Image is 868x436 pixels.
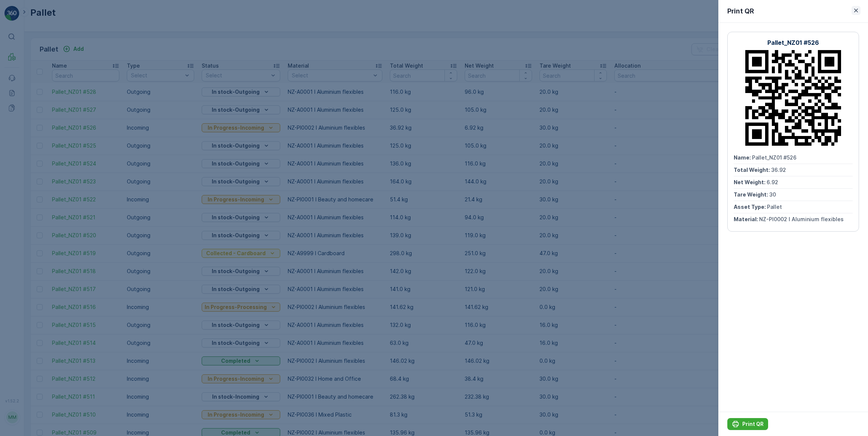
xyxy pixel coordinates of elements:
p: Print QR [742,420,764,428]
span: Tare Weight : [734,191,769,198]
span: Bale [40,172,51,178]
span: Material : [6,184,32,191]
span: NZ-A0001 I Aluminium flexibles [32,184,114,191]
span: Pallet [767,204,782,210]
span: Pallet_NZ01 #526 [752,154,797,161]
span: 116 [44,135,52,141]
p: Print QR [727,6,754,16]
span: Pallet_NZ01 #528 [25,123,69,129]
p: Pallet_NZ01 #526 [767,38,819,47]
span: Total Weight : [734,167,771,173]
span: Tare Weight : [6,160,42,166]
span: Name : [734,154,752,161]
span: NZ-PI0002 I Aluminium flexibles [759,216,844,222]
span: 20 [42,160,49,166]
span: 96 [39,147,46,154]
p: Pallet_NZ01 #528 [407,6,459,15]
span: 6.92 [767,179,778,185]
span: 36.92 [771,167,786,173]
span: Material : [734,216,759,222]
span: Asset Type : [734,204,767,210]
span: 30 [769,191,776,198]
span: Name : [6,123,25,129]
span: Net Weight : [6,147,39,154]
span: Total Weight : [6,135,44,141]
span: Asset Type : [6,172,40,178]
span: Net Weight : [734,179,767,185]
button: Print QR [727,418,768,430]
